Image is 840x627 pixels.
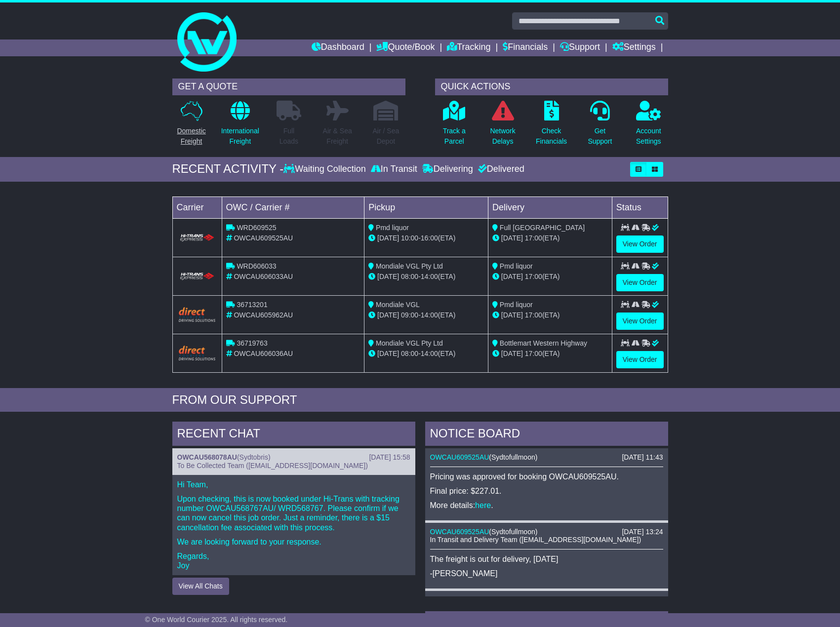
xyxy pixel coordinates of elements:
div: [DATE] 15:58 [369,453,410,462]
span: Sydtofullmoon [491,528,535,536]
span: 36719763 [237,339,267,347]
a: AccountSettings [636,100,662,152]
span: Mondiale VGL [376,301,420,309]
p: Account Settings [636,126,661,147]
span: To Be Collected Team ([EMAIL_ADDRESS][DOMAIN_NAME]) [177,462,368,470]
span: Bottlemart Western Highway [500,339,587,347]
p: Regards, Joy [177,551,410,570]
span: [DATE] [377,234,399,242]
div: Delivered [476,164,524,175]
div: In Transit [368,164,420,175]
a: NetworkDelays [489,100,516,152]
span: OWCAU605962AU [234,311,293,319]
span: 08:00 [401,350,418,357]
span: 08:00 [401,273,418,280]
div: NOTICE BOARD [425,422,668,448]
span: Mondiale VGL Pty Ltd [376,339,443,347]
p: Air & Sea Freight [323,126,352,147]
img: Direct.png [179,307,216,322]
div: - (ETA) [368,233,484,243]
a: OWCAU568078AU [177,453,237,461]
button: View All Chats [172,578,229,595]
p: The freight is out for delivery, [DATE] [430,554,663,564]
p: -[PERSON_NAME] [430,569,663,578]
span: OWCAU606036AU [234,350,293,357]
div: FROM OUR SUPPORT [172,393,668,407]
div: ( ) [430,596,663,604]
div: QUICK ACTIONS [435,78,668,95]
span: Pmd liquor [500,262,533,270]
td: OWC / Carrier # [222,196,364,218]
img: HiTrans.png [179,272,216,281]
span: 14:00 [421,350,438,357]
p: Air / Sea Depot [373,126,400,147]
span: © One World Courier 2025. All rights reserved. [145,616,288,624]
p: Full Loads [277,126,301,147]
span: WRD609525 [237,224,276,232]
div: - (ETA) [368,310,484,320]
span: [DATE] [501,350,523,357]
span: 17:00 [525,311,542,319]
a: GetSupport [587,100,612,152]
div: RECENT CHAT [172,422,415,448]
span: [DATE] [501,234,523,242]
td: Pickup [364,196,488,218]
span: [DATE] [501,311,523,319]
p: Domestic Freight [177,126,205,147]
p: Network Delays [490,126,515,147]
span: Full [GEOGRAPHIC_DATA] [500,224,585,232]
span: [DATE] [501,273,523,280]
span: Sydtofullmoon [491,453,535,461]
span: 17:00 [525,234,542,242]
div: (ETA) [492,310,608,320]
span: 09:00 [401,311,418,319]
div: [DATE] 11:43 [622,453,663,462]
span: Sydtofullmoon [491,596,535,604]
p: Track a Parcel [443,126,466,147]
a: View Order [616,235,664,253]
span: Mondiale VGL Pty Ltd [376,262,443,270]
div: - (ETA) [368,349,484,359]
p: Check Financials [536,126,567,147]
div: (ETA) [492,349,608,359]
td: Delivery [488,196,612,218]
a: View Order [616,351,664,368]
span: 10:00 [401,234,418,242]
div: [DATE] 13:24 [622,528,663,536]
span: OWCAU606033AU [234,273,293,280]
a: Support [560,39,600,56]
td: Carrier [172,196,222,218]
a: CheckFinancials [535,100,567,152]
div: (ETA) [492,272,608,282]
p: Upon checking, this is now booked under Hi-Trans with tracking number OWCAU568767AU/ WRD568767. P... [177,494,410,532]
p: We are looking forward to your response. [177,537,410,547]
span: 14:00 [421,273,438,280]
span: 17:00 [525,350,542,357]
div: RECENT ACTIVITY - [172,162,284,176]
div: ( ) [430,453,663,462]
a: InternationalFreight [221,100,260,152]
a: here [475,501,491,509]
div: ( ) [430,528,663,536]
a: Financials [503,39,548,56]
span: [DATE] [377,350,399,357]
a: OWCAU609525AU [430,596,489,604]
a: View Order [616,313,664,330]
span: WRD606033 [237,262,276,270]
span: 36713201 [237,301,267,309]
p: Final price: $227.01. [430,486,663,496]
td: Status [612,196,668,218]
div: ( ) [177,453,410,462]
span: 17:00 [525,273,542,280]
p: Pricing was approved for booking OWCAU609525AU. [430,472,663,481]
a: View Order [616,274,664,291]
a: OWCAU609525AU [430,528,489,536]
a: Quote/Book [376,39,435,56]
a: DomesticFreight [176,100,206,152]
span: In Transit and Delivery Team ([EMAIL_ADDRESS][DOMAIN_NAME]) [430,536,641,544]
div: - (ETA) [368,272,484,282]
div: Waiting Collection [283,164,368,175]
span: [DATE] [377,273,399,280]
span: Pmd liquor [376,224,409,232]
p: International Freight [221,126,259,147]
